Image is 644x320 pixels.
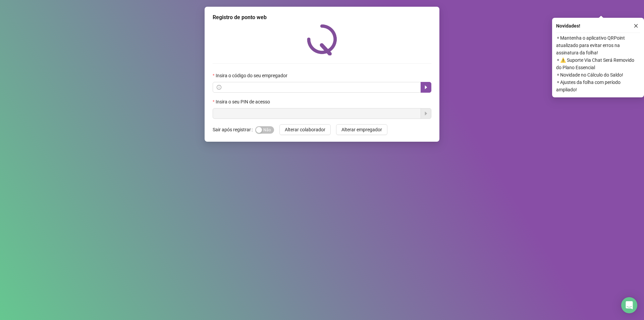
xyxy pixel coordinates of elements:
button: Alterar empregador [336,124,387,135]
span: ⚬ ⚠️ Suporte Via Chat Será Removido do Plano Essencial [556,56,640,71]
span: close [634,24,638,28]
img: QRPoint [307,24,337,55]
button: Alterar colaborador [279,124,331,135]
span: Alterar colaborador [285,126,325,133]
span: ⚬ Ajustes da folha com período ampliado! [556,79,640,93]
span: Novidades ! [556,22,580,30]
span: info-circle [217,85,221,90]
span: Alterar empregador [341,126,382,133]
label: Insira o seu PIN de acesso [213,98,274,105]
label: Insira o código do seu empregador [213,72,292,79]
span: caret-right [423,85,429,90]
div: Open Intercom Messenger [621,297,637,313]
span: ⚬ Mantenha o aplicativo QRPoint atualizado para evitar erros na assinatura da folha! [556,34,640,56]
label: Sair após registrar [213,124,255,135]
span: ⚬ Novidade no Cálculo do Saldo! [556,71,640,79]
div: Registro de ponto web [213,13,431,21]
